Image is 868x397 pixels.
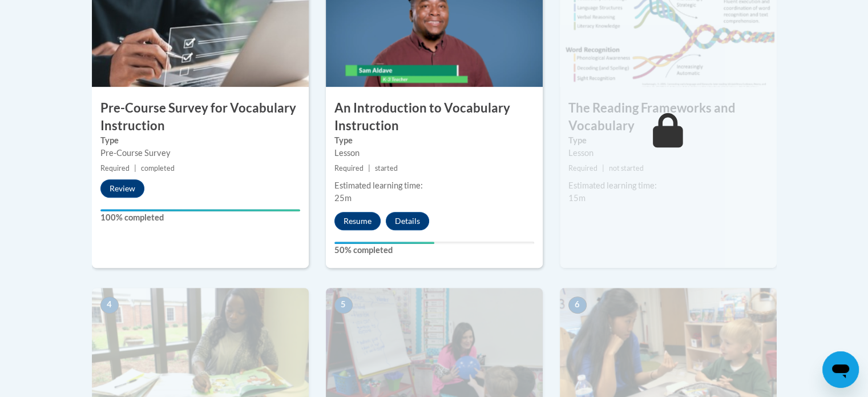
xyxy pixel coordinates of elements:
[100,164,130,173] span: Required
[141,164,175,173] span: completed
[822,351,859,388] iframe: Button to launch messaging window
[100,211,300,224] label: 100% completed
[326,99,543,135] h3: An Introduction to Vocabulary Instruction
[334,193,352,203] span: 25m
[334,212,381,230] button: Resume
[334,296,353,314] span: 5
[568,193,586,203] span: 15m
[100,296,119,314] span: 4
[92,99,309,135] h3: Pre-Course Survey for Vocabulary Instruction
[334,164,364,173] span: Required
[602,164,604,173] span: |
[375,164,398,173] span: started
[386,212,429,230] button: Details
[100,147,300,159] div: Pre-Course Survey
[334,179,534,192] div: Estimated learning time:
[568,134,768,147] label: Type
[368,164,370,173] span: |
[334,242,434,244] div: Your progress
[100,134,300,147] label: Type
[134,164,136,173] span: |
[334,244,534,256] label: 50% completed
[100,179,144,198] button: Review
[100,209,300,211] div: Your progress
[568,296,587,314] span: 6
[568,164,597,173] span: Required
[568,147,768,159] div: Lesson
[609,164,644,173] span: not started
[568,179,768,192] div: Estimated learning time:
[334,134,534,147] label: Type
[334,147,534,159] div: Lesson
[560,99,777,135] h3: The Reading Frameworks and Vocabulary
